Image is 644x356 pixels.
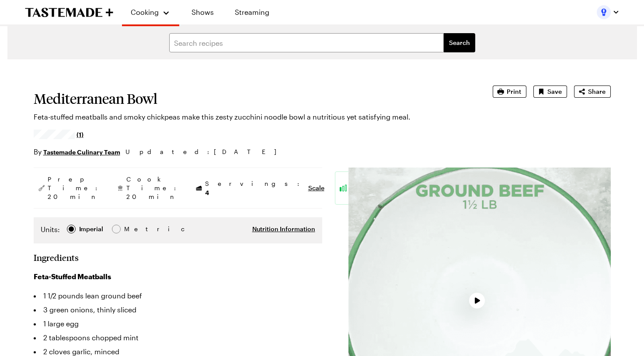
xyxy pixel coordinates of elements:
button: Save recipe [533,86,567,98]
span: Metric [124,224,143,234]
li: 2 tablespoons chopped mint [34,331,322,345]
a: To Tastemade Home Page [25,7,113,17]
label: Units: [41,224,60,235]
a: 4/5 stars from 1 reviews [34,131,84,138]
span: Search [449,38,470,47]
span: 4 [205,188,209,196]
img: Profile picture [597,5,611,19]
button: Print [493,86,526,98]
li: 1 large egg [34,317,322,331]
button: Cooking [131,3,171,21]
a: Tastemade Culinary Team [43,147,120,157]
button: Share [574,86,611,98]
h1: Mediterranean Bowl [34,91,468,106]
div: Imperial [79,224,103,234]
span: Updated : [DATE] [125,147,285,157]
span: Share [588,87,606,96]
span: (1) [77,130,84,139]
span: Servings: [205,179,304,197]
button: Profile picture [597,5,620,19]
button: Play Video [469,293,485,308]
input: Search recipes [169,33,444,52]
span: Cooking [131,8,159,16]
span: Print [507,87,521,96]
p: By [34,147,120,157]
span: Cook Time: 20 min [126,175,181,201]
p: Feta-stuffed meatballs and smoky chickpeas make this zesty zucchini noodle bowl a nutritious yet ... [34,112,468,122]
h3: Feta-Stuffed Meatballs [34,271,322,282]
div: Imperial Metric [41,224,143,236]
li: 3 green onions, thinly sliced [34,303,322,317]
div: Metric [124,224,143,234]
span: Prep Time: 20 min [48,175,102,201]
button: Nutrition Information [252,225,315,233]
span: Save [547,87,562,96]
li: 1 1/2 pounds lean ground beef [34,289,322,303]
h2: Ingredients [34,252,79,263]
button: filters [444,33,475,52]
button: Scale [308,184,324,192]
span: Imperial [79,224,104,234]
